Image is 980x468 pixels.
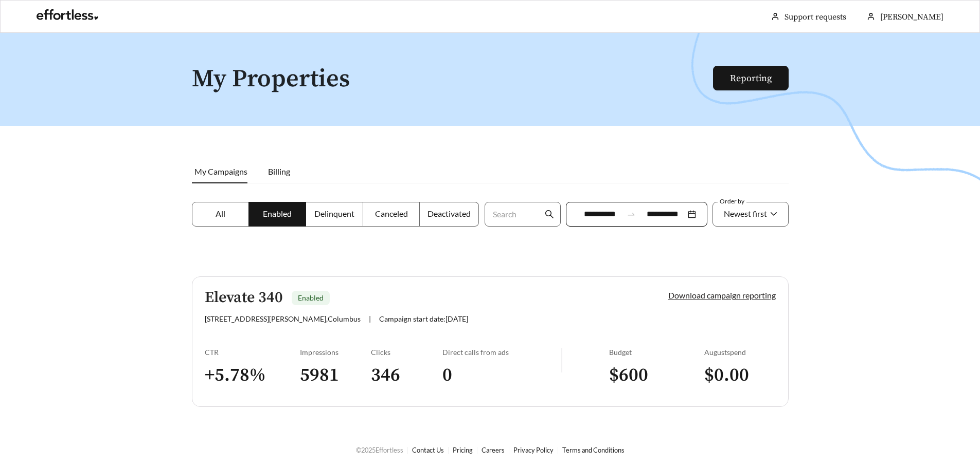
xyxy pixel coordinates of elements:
[704,364,776,387] h3: $ 0.00
[371,348,442,357] div: Clicks
[545,210,554,219] span: search
[785,12,846,22] a: Support requests
[369,314,371,323] span: |
[668,290,776,300] a: Download campaign reporting
[627,210,636,219] span: swap-right
[627,210,636,219] span: to
[713,66,789,90] button: Reporting
[205,314,361,323] span: [STREET_ADDRESS][PERSON_NAME] , Columbus
[724,209,767,218] span: Newest first
[442,364,561,387] h3: 0
[379,314,468,323] span: Campaign start date: [DATE]
[216,209,225,218] span: All
[192,66,714,93] h1: My Properties
[300,364,371,387] h3: 5981
[609,348,704,357] div: Budget
[194,166,247,176] span: My Campaigns
[371,364,442,387] h3: 346
[730,72,772,84] a: Reporting
[314,209,354,218] span: Delinquent
[609,364,704,387] h3: $ 600
[205,364,300,387] h3: + 5.78 %
[442,348,561,357] div: Direct calls from ads
[205,289,283,306] h5: Elevate 340
[880,12,943,22] span: [PERSON_NAME]
[561,348,562,372] img: line
[300,348,371,357] div: Impressions
[375,209,408,218] span: Canceled
[268,166,290,176] span: Billing
[205,348,300,357] div: CTR
[704,348,776,357] div: August spend
[192,276,789,407] a: Elevate 340Enabled[STREET_ADDRESS][PERSON_NAME],Columbus|Campaign start date:[DATE]Download campa...
[263,209,292,218] span: Enabled
[427,209,471,218] span: Deactivated
[298,293,324,302] span: Enabled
